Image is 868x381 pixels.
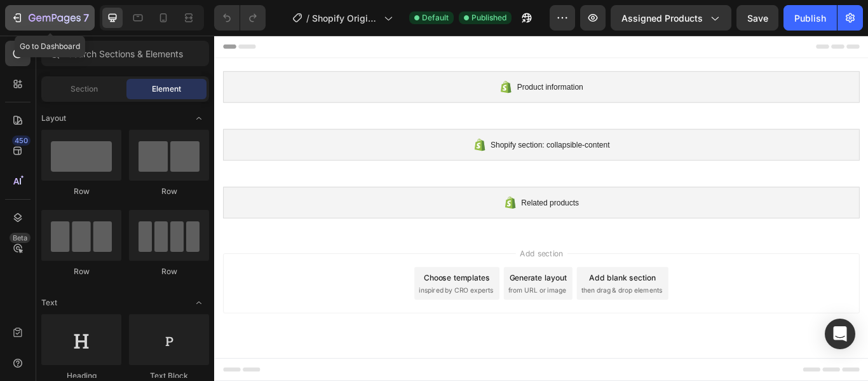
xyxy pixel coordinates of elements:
[214,36,868,381] iframe: Design area
[41,186,121,197] div: Row
[344,275,411,289] div: Generate layout
[189,293,209,313] span: Toggle open
[129,266,209,277] div: Row
[342,291,410,303] span: from URL or image
[129,186,209,197] div: Row
[12,135,31,146] div: 450
[825,319,855,349] div: Open Intercom Messenger
[747,13,768,24] span: Save
[621,11,703,25] span: Assigned Products
[214,5,266,31] div: Undo/Redo
[783,5,837,31] button: Publish
[422,12,449,24] span: Default
[358,187,425,202] span: Related products
[238,291,325,303] span: inspired by CRO experts
[306,11,309,25] span: /
[71,83,98,95] span: Section
[245,275,322,289] div: Choose templates
[353,52,430,67] span: Product information
[41,113,66,124] span: Layout
[41,297,57,308] span: Text
[471,12,506,24] span: Published
[428,291,522,303] span: then drag & drop elements
[322,120,461,135] span: Shopify section: collapsible-content
[312,11,379,25] span: Shopify Original Product Template
[5,5,95,31] button: 7
[41,266,121,277] div: Row
[152,83,181,95] span: Element
[611,5,731,31] button: Assigned Products
[189,108,209,128] span: Toggle open
[41,41,209,66] input: Search Sections & Elements
[736,5,778,31] button: Save
[437,275,515,289] div: Add blank section
[10,233,31,243] div: Beta
[794,11,826,25] div: Publish
[351,247,412,260] span: Add section
[83,10,89,25] p: 7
